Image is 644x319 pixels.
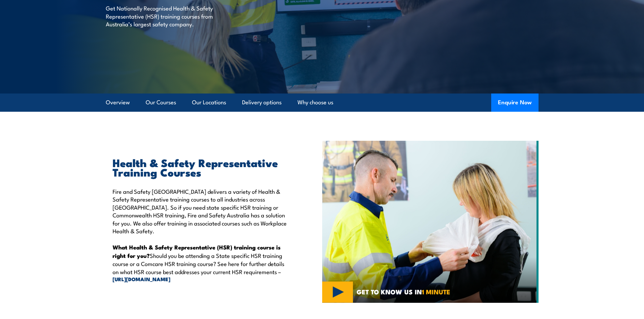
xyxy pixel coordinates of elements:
a: Our Locations [192,94,226,111]
strong: What Health & Safety Representative (HSR) training course is right for you? [113,243,281,260]
p: Should you be attending a State specific HSR training course or a Comcare HSR training course? Se... [113,243,291,283]
a: [URL][DOMAIN_NAME] [113,275,291,283]
p: Get Nationally Recognised Health & Safety Representative (HSR) training courses from Australia’s ... [106,4,229,28]
a: Why choose us [297,94,333,111]
img: Fire & Safety Australia deliver Health and Safety Representatives Training Courses – HSR Training [322,141,539,303]
p: Fire and Safety [GEOGRAPHIC_DATA] delivers a variety of Health & Safety Representative training c... [113,187,291,235]
a: Overview [106,94,130,111]
button: Enquire Now [491,94,539,112]
a: Our Courses [146,94,176,111]
strong: 1 MINUTE [422,287,450,296]
a: Delivery options [242,94,282,111]
span: GET TO KNOW US IN [357,289,450,295]
h2: Health & Safety Representative Training Courses [113,158,291,177]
